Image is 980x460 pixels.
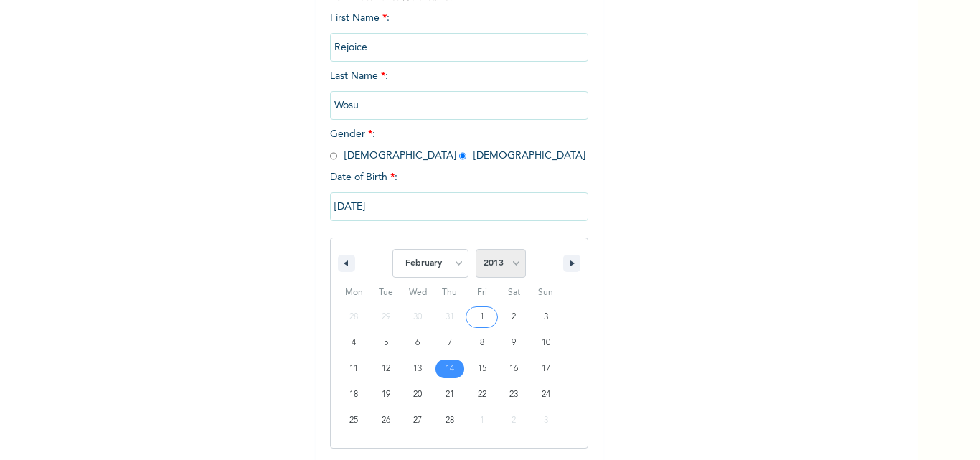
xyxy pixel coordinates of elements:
[542,330,550,356] span: 10
[480,330,484,356] span: 8
[529,382,562,408] button: 24
[413,408,422,433] span: 27
[402,330,434,356] button: 6
[330,33,588,62] input: Enter your first name
[330,71,588,111] span: Last Name :
[352,330,356,356] span: 4
[542,382,550,408] span: 24
[413,382,422,408] span: 20
[466,304,498,330] button: 1
[338,382,370,408] button: 18
[434,281,466,304] span: Thu
[478,356,486,382] span: 15
[338,281,370,304] span: Mon
[382,382,390,408] span: 19
[509,356,518,382] span: 16
[466,356,498,382] button: 15
[349,356,358,382] span: 11
[498,304,530,330] button: 2
[370,330,402,356] button: 5
[384,330,388,356] span: 5
[480,304,484,330] span: 1
[434,408,466,433] button: 28
[330,91,588,120] input: Enter your last name
[402,408,434,433] button: 27
[382,408,390,433] span: 26
[349,408,358,433] span: 25
[498,330,530,356] button: 9
[498,281,530,304] span: Sat
[529,330,562,356] button: 10
[330,170,397,185] span: Date of Birth :
[446,382,454,408] span: 21
[434,330,466,356] button: 7
[478,382,486,408] span: 22
[446,356,454,382] span: 14
[512,330,516,356] span: 9
[434,382,466,408] button: 21
[402,281,434,304] span: Wed
[370,382,402,408] button: 19
[370,281,402,304] span: Tue
[402,356,434,382] button: 13
[434,356,466,382] button: 14
[382,356,390,382] span: 12
[544,304,548,330] span: 3
[330,129,585,161] span: Gender : [DEMOGRAPHIC_DATA] [DEMOGRAPHIC_DATA]
[330,13,588,52] span: First Name :
[415,330,420,356] span: 6
[509,382,518,408] span: 23
[466,382,498,408] button: 22
[330,192,588,221] input: DD-MM-YYYY
[338,408,370,433] button: 25
[402,382,434,408] button: 20
[338,330,370,356] button: 4
[413,356,422,382] span: 13
[529,356,562,382] button: 17
[529,304,562,330] button: 3
[466,330,498,356] button: 8
[542,356,550,382] span: 17
[446,408,454,433] span: 28
[529,281,562,304] span: Sun
[498,382,530,408] button: 23
[448,330,452,356] span: 7
[466,281,498,304] span: Fri
[338,356,370,382] button: 11
[370,356,402,382] button: 12
[370,408,402,433] button: 26
[349,382,358,408] span: 18
[498,356,530,382] button: 16
[512,304,516,330] span: 2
